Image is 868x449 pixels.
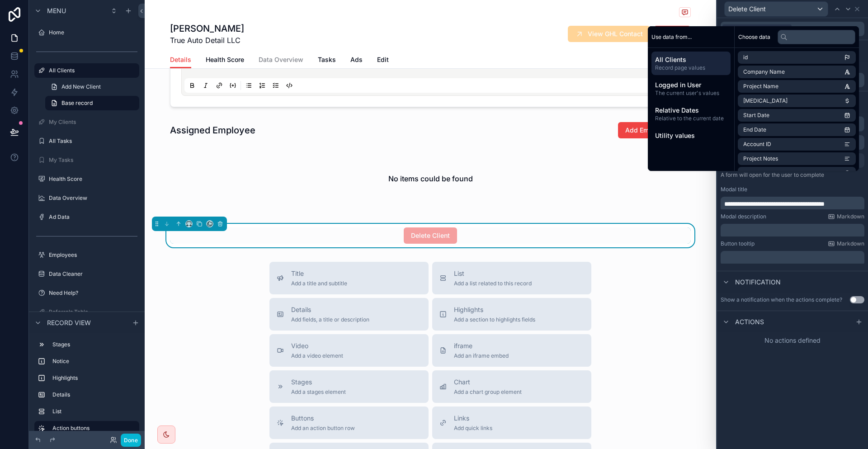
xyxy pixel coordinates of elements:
[655,55,727,64] span: All Clients
[34,248,139,262] a: Employees
[828,240,864,247] a: Markdown
[828,213,864,220] a: Markdown
[49,213,137,221] label: Ad Data
[291,280,347,287] span: Add a title and subtitle
[34,210,139,224] a: Ad Data
[291,414,355,423] span: Buttons
[170,35,244,46] span: True Auto Detail LLC
[454,316,535,323] span: Add a section to highlights fields
[45,96,139,110] a: Base record
[29,333,145,431] div: scrollable content
[291,305,369,314] span: Details
[454,414,492,423] span: Links
[654,26,691,42] button: Edit
[454,280,532,287] span: Add a list related to this record
[432,370,591,403] button: ChartAdd a chart group element
[269,262,429,294] button: TitleAdd a title and subtitle
[738,33,770,41] span: Choose data
[651,33,692,41] span: Use data from...
[721,197,864,209] div: scrollable content
[717,332,868,349] div: No actions defined
[34,286,139,300] a: Need Help?
[318,52,336,70] a: Tasks
[52,341,136,348] label: Stages
[655,106,727,115] span: Relative Dates
[45,80,139,94] a: Add New Client
[721,171,864,182] p: A form will open for the user to complete
[432,406,591,439] button: LinksAdd quick links
[121,434,141,447] button: Done
[34,63,139,78] a: All Clients
[816,24,840,33] span: Visibility
[291,378,346,387] span: Stages
[724,1,828,17] button: Delete Client
[454,341,509,350] span: iframe
[34,191,139,205] a: Data Overview
[291,269,347,278] span: Title
[735,48,859,171] div: scrollable content
[61,99,93,107] span: Base record
[170,52,191,69] a: Details
[291,388,346,396] span: Add a stages element
[269,298,429,331] button: DetailsAdd fields, a title or description
[49,118,137,126] label: My Clients
[49,137,137,145] label: All Tasks
[721,240,755,247] label: Button tooltip
[721,213,766,220] label: Modal description
[34,153,139,167] a: My Tasks
[454,352,509,359] span: Add an iframe embed
[745,24,769,33] span: Options
[34,115,139,129] a: My Clients
[721,296,842,303] div: Show a notification when the actions complete?
[837,240,864,247] span: Markdown
[377,52,389,70] a: Edit
[291,352,343,359] span: Add a video element
[377,55,389,64] span: Edit
[735,317,764,326] span: Actions
[47,318,91,327] span: Record view
[49,251,137,259] label: Employees
[655,115,727,122] span: Relative to the current date
[269,406,429,439] button: ButtonsAdd an action button row
[52,358,136,365] label: Notice
[61,83,101,90] span: Add New Client
[170,22,244,35] h1: [PERSON_NAME]
[49,270,137,278] label: Data Cleaner
[648,48,734,142] div: scrollable content
[34,267,139,281] a: Data Cleaner
[34,25,139,40] a: Home
[454,269,532,278] span: List
[49,156,137,164] label: My Tasks
[350,55,363,64] span: Ads
[49,194,137,202] label: Data Overview
[49,308,137,316] label: Referrals Table
[34,305,139,319] a: Referrals Table
[291,425,355,432] span: Add an action button row
[350,52,363,70] a: Ads
[269,334,429,367] button: VideoAdd a video element
[206,55,244,64] span: Health Score
[170,55,191,64] span: Details
[52,391,136,398] label: Details
[432,298,591,331] button: HighlightsAdd a section to highlights fields
[655,64,727,71] span: Record page values
[291,316,369,323] span: Add fields, a title or description
[52,408,136,415] label: List
[206,52,244,70] a: Health Score
[432,262,591,294] button: ListAdd a list related to this record
[291,341,343,350] span: Video
[721,186,747,193] label: Modal title
[655,140,727,147] span: Values to help with actions
[655,131,727,140] span: Utility values
[454,378,522,387] span: Chart
[49,289,137,297] label: Need Help?
[259,52,303,70] a: Data Overview
[52,425,132,432] label: Action buttons
[837,213,864,220] span: Markdown
[721,224,864,236] div: scrollable content
[655,90,727,97] span: The current user's values
[735,278,781,287] span: Notification
[432,334,591,367] button: iframeAdd an iframe embed
[34,134,139,148] a: All Tasks
[454,305,535,314] span: Highlights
